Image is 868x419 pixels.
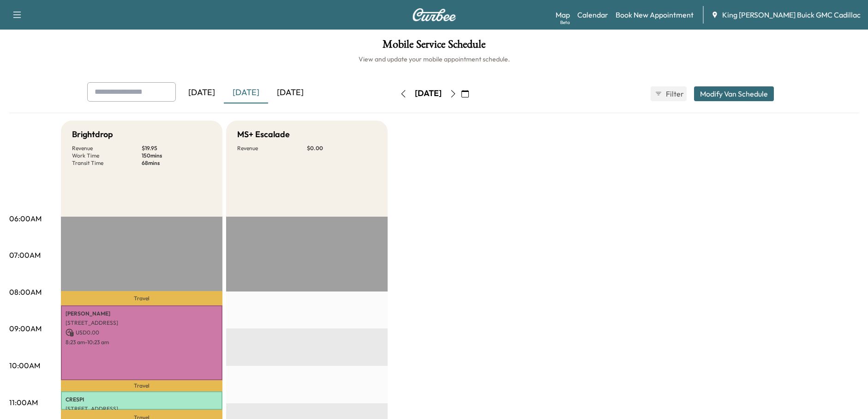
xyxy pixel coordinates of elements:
p: [STREET_ADDRESS] [66,405,218,413]
p: 8:23 am - 10:23 am [66,339,218,346]
div: [DATE] [180,82,224,103]
span: King [PERSON_NAME] Buick GMC Cadillac [722,9,861,20]
p: Travel [61,380,222,391]
button: Filter [651,86,687,101]
p: 150 mins [142,152,211,159]
p: 07:00AM [9,249,41,261]
p: $ 19.95 [142,145,211,152]
p: 08:00AM [9,286,42,298]
h5: MS+ Escalade [237,128,290,141]
span: Filter [666,88,682,99]
p: 09:00AM [9,323,42,334]
img: Curbee Logo [412,8,456,21]
p: Travel [61,291,222,305]
p: CRESPI [66,396,218,403]
p: [STREET_ADDRESS] [66,319,218,327]
h1: Mobile Service Schedule [9,39,859,55]
p: Revenue [72,145,142,152]
h5: Brightdrop [72,128,113,141]
h6: View and update your mobile appointment schedule. [9,55,859,64]
a: MapBeta [556,9,570,20]
p: Revenue [237,145,307,152]
button: Modify Van Schedule [694,86,774,101]
div: [DATE] [415,88,442,99]
a: Calendar [577,9,608,20]
a: Book New Appointment [616,9,694,20]
div: [DATE] [224,82,268,103]
p: 68 mins [142,159,211,167]
p: $ 0.00 [307,145,377,152]
p: Work Time [72,152,142,159]
p: 10:00AM [9,360,40,371]
p: Transit Time [72,159,142,167]
p: 06:00AM [9,213,42,224]
p: [PERSON_NAME] [66,310,218,317]
div: [DATE] [268,82,312,103]
p: USD 0.00 [66,328,218,337]
p: 11:00AM [9,397,38,408]
div: Beta [560,19,570,26]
